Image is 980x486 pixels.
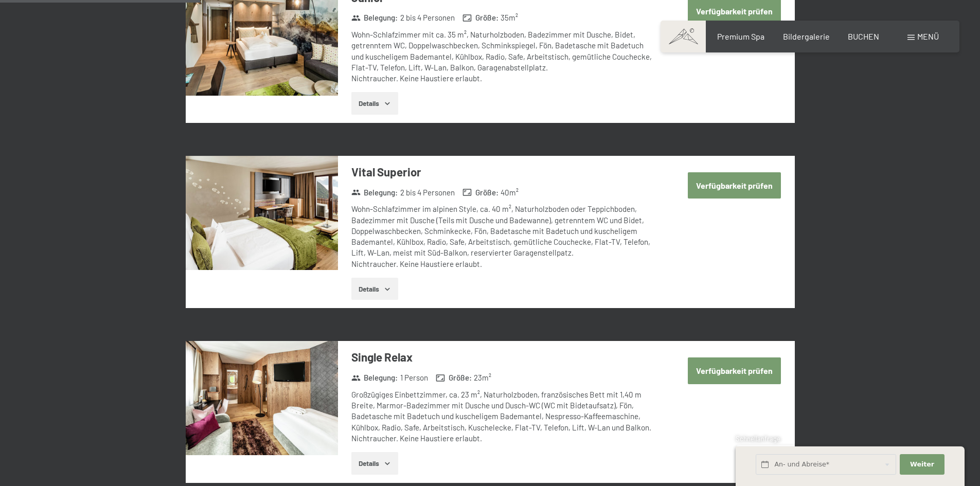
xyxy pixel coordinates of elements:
[186,156,338,270] img: mss_renderimg.php
[501,187,519,198] span: 40 m²
[351,187,398,198] strong: Belegung :
[736,435,780,443] span: Schnellanfrage
[400,12,455,23] span: 2 bis 4 Personen
[186,341,338,455] img: mss_renderimg.php
[351,349,657,365] h3: Single Relax
[917,31,939,41] span: Menü
[717,31,764,41] a: Premium Spa
[783,31,830,41] a: Bildergalerie
[351,12,398,23] strong: Belegung :
[400,187,455,198] span: 2 bis 4 Personen
[436,372,472,383] strong: Größe :
[462,187,498,198] strong: Größe :
[400,372,428,383] span: 1 Person
[462,12,498,23] strong: Größe :
[351,452,398,475] button: Details
[501,12,518,23] span: 35 m²
[688,357,781,384] button: Verfügbarkeit prüfen
[351,204,657,269] div: Wohn-Schlafzimmer im alpinen Style, ca. 40 m², Naturholzboden oder Teppichboden, Badezimmer mit D...
[351,278,398,300] button: Details
[351,92,398,115] button: Details
[351,372,398,383] strong: Belegung :
[900,454,944,475] button: Weiter
[351,389,657,444] div: Großzügiges Einbettzimmer, ca. 23 m², Naturholzboden, französisches Bett mit 1,40 m Breite, Marmo...
[848,31,879,41] a: BUCHEN
[351,164,657,180] h3: Vital Superior
[910,460,934,469] span: Weiter
[688,172,781,199] button: Verfügbarkeit prüfen
[474,372,491,383] span: 23 m²
[351,29,657,84] div: Wohn-Schlafzimmer mit ca. 35 m², Naturholzboden, Badezimmer mit Dusche, Bidet, getrenntem WC, Dop...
